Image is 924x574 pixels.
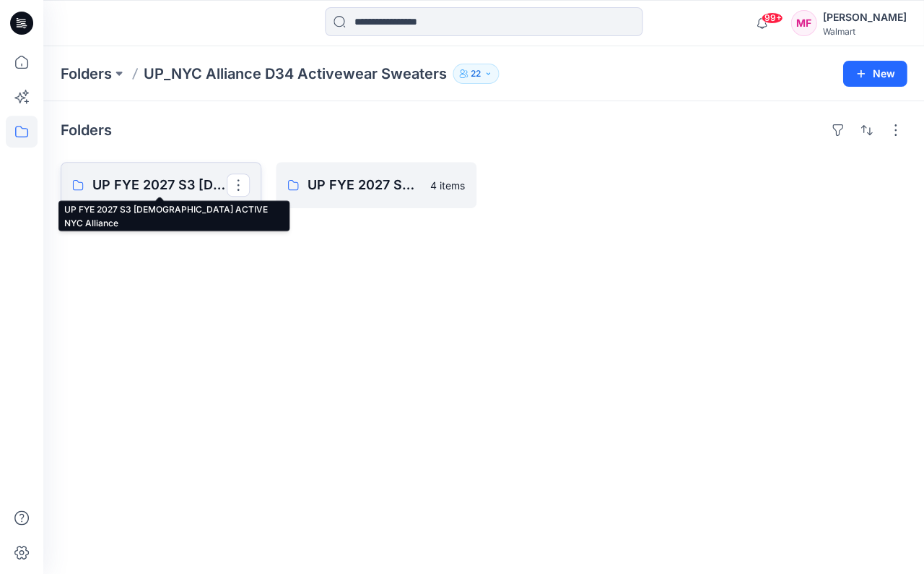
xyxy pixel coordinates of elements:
[822,9,906,26] div: [PERSON_NAME]
[308,175,422,195] p: UP FYE 2027 S2 [DEMOGRAPHIC_DATA] ACTIVE NYC Alliance
[92,175,227,195] p: UP FYE 2027 S3 [DEMOGRAPHIC_DATA] ACTIVE NYC Alliance
[453,64,499,84] button: 22
[61,121,112,139] h4: Folders
[276,162,476,208] a: UP FYE 2027 S2 [DEMOGRAPHIC_DATA] ACTIVE NYC Alliance4 items
[144,64,447,84] p: UP_NYC Alliance D34 Activewear Sweaters
[790,10,816,36] div: MF
[822,26,906,37] div: Walmart
[761,12,783,24] span: 99+
[61,162,261,208] a: UP FYE 2027 S3 [DEMOGRAPHIC_DATA] ACTIVE NYC Alliance
[430,178,465,193] p: 4 items
[842,61,907,87] button: New
[471,66,481,82] p: 22
[61,64,112,84] a: Folders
